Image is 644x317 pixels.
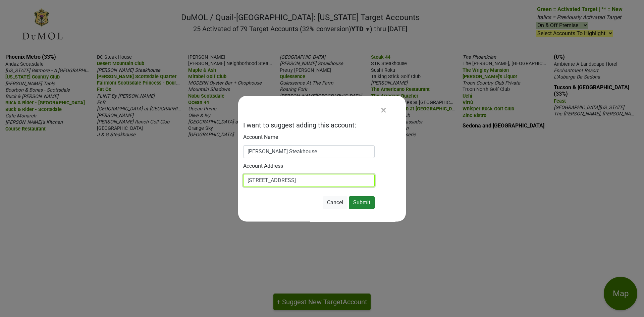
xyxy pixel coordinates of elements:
label: Account Name [243,133,278,141]
h2: I want to suggest adding this account: [243,121,356,129]
label: Account Address [243,162,283,170]
button: Cancel [323,196,347,209]
button: Submit [349,196,375,209]
div: × [381,102,386,118]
